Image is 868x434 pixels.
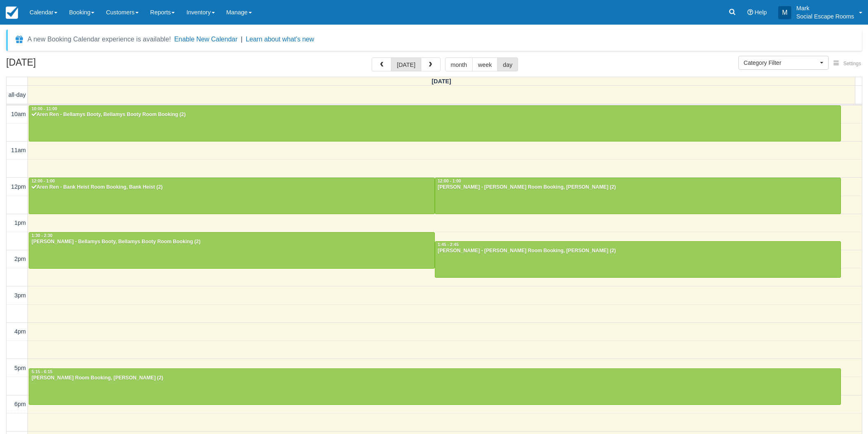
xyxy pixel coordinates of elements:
[14,401,26,407] span: 6pm
[435,178,841,214] a: 12:00 - 1:00[PERSON_NAME] - [PERSON_NAME] Room Booking, [PERSON_NAME] (2)
[14,328,26,335] span: 4pm
[437,184,838,191] div: [PERSON_NAME] - [PERSON_NAME] Room Booking, [PERSON_NAME] (2)
[14,365,26,371] span: 5pm
[29,105,841,142] a: 10:00 - 11:00Aren Ren - Bellamys Booty, Bellamys Booty Room Booking (2)
[241,36,242,43] span: |
[6,7,18,19] img: checkfront-main-nav-mini-logo.png
[11,111,26,117] span: 10am
[778,6,791,19] div: M
[438,242,459,247] span: 1:45 - 2:45
[9,91,26,98] span: all-day
[31,112,838,118] div: Aren Ren - Bellamys Booty, Bellamys Booty Room Booking (2)
[31,375,838,381] div: [PERSON_NAME] Room Booking, [PERSON_NAME] (2)
[796,12,854,21] p: Social Escape Rooms
[174,35,238,43] button: Enable New Calendar
[432,78,451,85] span: [DATE]
[29,232,435,269] a: 1:30 - 2:30[PERSON_NAME] - Bellamys Booty, Bellamys Booty Room Booking (2)
[31,239,432,245] div: [PERSON_NAME] - Bellamys Booty, Bellamys Booty Room Booking (2)
[738,56,829,70] button: Category Filter
[829,58,866,70] button: Settings
[32,370,53,374] span: 5:15 - 6:15
[14,219,26,226] span: 1pm
[6,57,110,73] h2: [DATE]
[445,57,473,71] button: month
[29,178,435,214] a: 12:00 - 1:00Aren Ren - Bank Heist Room Booking, Bank Heist (2)
[497,57,518,71] button: day
[755,9,767,16] span: Help
[744,59,818,67] span: Category Filter
[11,183,26,190] span: 12pm
[11,147,26,153] span: 11am
[32,179,55,183] span: 12:00 - 1:00
[796,4,854,12] p: Mark
[32,107,57,111] span: 10:00 - 11:00
[14,256,26,262] span: 2pm
[843,61,861,66] span: Settings
[391,57,421,71] button: [DATE]
[472,57,498,71] button: week
[246,36,314,43] a: Learn about what's new
[438,179,461,183] span: 12:00 - 1:00
[14,292,26,299] span: 3pm
[747,9,753,15] i: Help
[27,34,171,44] div: A new Booking Calendar experience is available!
[31,184,432,191] div: Aren Ren - Bank Heist Room Booking, Bank Heist (2)
[435,241,841,278] a: 1:45 - 2:45[PERSON_NAME] - [PERSON_NAME] Room Booking, [PERSON_NAME] (2)
[32,233,53,238] span: 1:30 - 2:30
[437,248,838,254] div: [PERSON_NAME] - [PERSON_NAME] Room Booking, [PERSON_NAME] (2)
[29,368,841,405] a: 5:15 - 6:15[PERSON_NAME] Room Booking, [PERSON_NAME] (2)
